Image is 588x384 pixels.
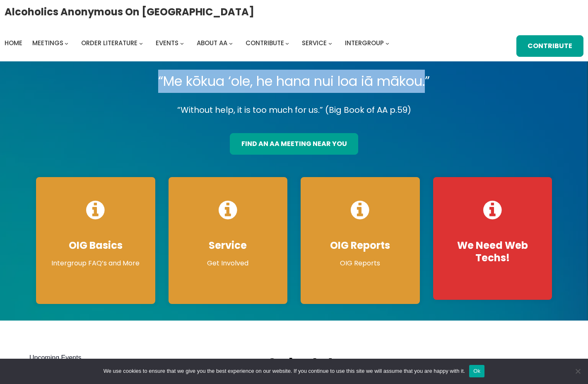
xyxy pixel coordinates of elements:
span: Contribute [246,39,284,47]
button: Ok [469,365,484,377]
button: Service submenu [328,41,332,45]
p: “Me kōkua ‘ole, he hana nui loa iā mākou.” [29,70,559,93]
a: Contribute [516,35,584,57]
h2: Upcoming Events [29,353,250,363]
button: Events submenu [180,41,184,45]
h4: OIG Basics [44,239,147,252]
h4: We Need Web Techs! [441,239,544,264]
span: About AA [197,39,227,47]
p: Get Involved [177,258,280,268]
button: About AA submenu [229,41,233,45]
a: Home [5,37,22,49]
button: Order Literature submenu [139,41,143,45]
h4: OIG Reports [309,239,412,252]
span: Events [156,39,178,47]
span: No [574,367,582,375]
h2: Oahu Intergroup [266,353,466,375]
span: Service [302,39,327,47]
span: Home [5,39,22,47]
a: Intergroup [345,37,384,49]
a: Contribute [246,37,284,49]
button: Intergroup submenu [386,41,389,45]
p: Intergroup FAQ’s and More [44,258,147,268]
span: Meetings [32,39,63,47]
span: We use cookies to ensure that we give you the best experience on our website. If you continue to ... [104,367,465,375]
a: Meetings [32,37,63,49]
a: Service [302,37,327,49]
button: Meetings submenu [65,41,68,45]
h4: Service [177,239,280,252]
span: Order Literature [81,39,137,47]
nav: Intergroup [5,37,392,49]
p: “Without help, it is too much for us.” (Big Book of AA p.59) [29,103,559,117]
a: find an aa meeting near you [230,133,358,155]
span: Intergroup [345,39,384,47]
a: About AA [197,37,227,49]
p: OIG Reports [309,258,412,268]
a: Events [156,37,178,49]
button: Contribute submenu [285,41,289,45]
a: Alcoholics Anonymous on [GEOGRAPHIC_DATA] [5,3,254,21]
